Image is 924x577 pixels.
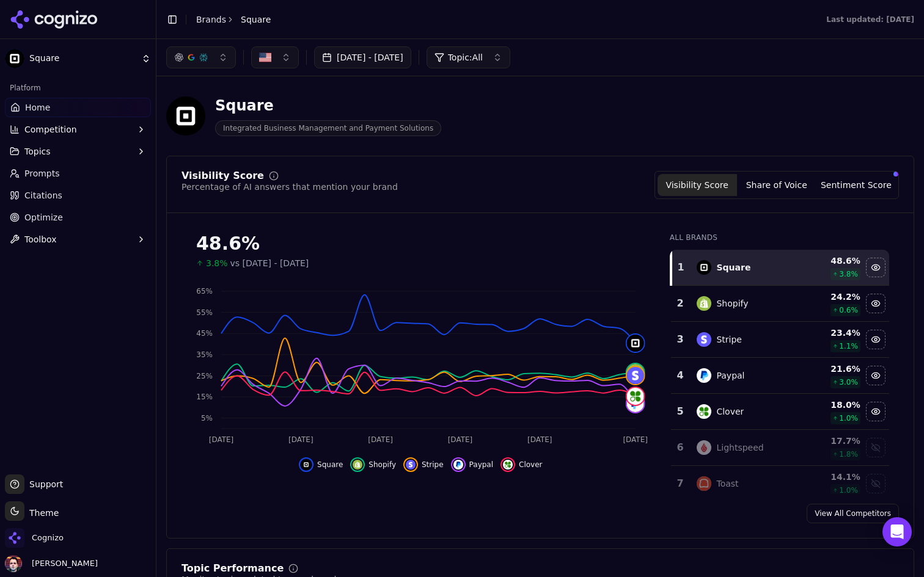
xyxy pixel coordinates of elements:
span: Square [317,460,343,470]
div: 7 [676,476,685,491]
img: clover [627,388,644,405]
tspan: 45% [196,330,213,338]
span: Support [24,478,63,490]
tspan: [DATE] [368,435,393,444]
div: Open Intercom Messenger [882,517,912,546]
img: toast [697,476,711,491]
div: Last updated: [DATE] [826,15,914,24]
tr: 3stripeStripe23.4%1.1%Hide stripe data [671,322,889,358]
button: Show toast data [866,474,886,493]
span: Topics [24,145,51,158]
div: Square [215,96,441,115]
button: Hide clover data [866,402,886,421]
tspan: [DATE] [288,435,313,444]
div: 48.6 % [805,255,860,267]
div: Visibility Score [182,171,264,181]
span: Paypal [469,460,493,470]
div: Topic Performance [182,564,284,573]
div: Square [716,261,750,274]
div: 1 [677,260,685,275]
span: [PERSON_NAME] [27,558,98,569]
div: Platform [5,78,151,98]
a: Citations [5,186,151,205]
span: Theme [24,508,59,518]
div: Lightspeed [716,441,763,454]
button: Topics [5,142,151,161]
span: Shopify [369,460,396,470]
span: 3.8 % [839,269,858,279]
tr: 6lightspeedLightspeed17.7%1.8%Show lightspeed data [671,430,889,466]
img: paypal [627,395,644,412]
img: stripe [627,367,644,384]
img: US [259,51,271,64]
button: Competition [5,120,151,139]
tr: 7toastToast14.1%1.0%Show toast data [671,466,889,502]
a: Optimize [5,208,151,227]
div: 5 [676,404,685,419]
span: Square [241,13,271,26]
span: Toolbox [24,233,57,245]
img: stripe [406,460,416,470]
span: Integrated Business Management and Payment Solutions [215,120,441,136]
div: 18.0 % [805,399,860,411]
tspan: [DATE] [623,435,648,444]
div: All Brands [670,233,889,242]
img: paypal [453,460,463,470]
img: clover [697,404,711,419]
tspan: [DATE] [209,435,234,444]
a: Prompts [5,164,151,183]
img: square [301,460,311,470]
div: 48.6% [196,233,645,255]
div: 21.6 % [805,363,860,375]
span: Topic: All [448,51,483,64]
span: Prompts [24,167,60,180]
button: Open user button [5,555,98,572]
div: 24.2 % [805,291,860,303]
img: paypal [697,368,711,383]
button: Hide clover data [501,457,542,472]
span: 1.0 % [839,485,858,495]
div: 4 [676,368,685,383]
tr: 4paypalPaypal21.6%3.0%Hide paypal data [671,358,889,394]
tspan: [DATE] [527,435,552,444]
tr: 1squareSquare48.6%3.8%Hide square data [671,250,889,286]
span: 3.0 % [839,377,858,387]
div: Percentage of AI answers that mention your brand [182,181,398,193]
img: lightspeed [697,440,711,455]
img: stripe [697,332,711,347]
span: 1.8 % [839,449,858,459]
img: shopify [627,364,644,381]
span: 1.0 % [839,413,858,423]
div: 23.4 % [805,327,860,339]
button: Hide stripe data [403,457,444,472]
nav: breadcrumb [196,13,271,26]
img: clover [503,460,513,470]
button: Hide stripe data [866,330,886,349]
span: Optimize [24,211,63,223]
span: Stripe [422,460,444,470]
span: Home [25,101,50,114]
div: Stripe [716,333,742,346]
button: [DATE] - [DATE] [314,46,411,68]
img: square [697,260,711,275]
button: Hide paypal data [866,366,886,385]
div: 2 [676,296,685,311]
img: shopify [353,460,362,470]
span: Square [29,53,136,64]
tspan: 35% [196,350,213,359]
a: Brands [196,15,226,24]
tr: 5cloverClover18.0%1.0%Hide clover data [671,394,889,430]
button: Hide paypal data [451,457,493,472]
div: 3 [676,332,685,347]
span: Competition [24,123,77,136]
div: Paypal [716,369,744,382]
button: Hide square data [299,457,343,472]
div: Toast [716,477,738,490]
img: Cognizo [5,528,24,548]
span: 0.6 % [839,305,858,315]
a: View All Competitors [807,504,899,523]
button: Sentiment Score [816,174,896,196]
span: 1.1 % [839,341,858,351]
img: square [627,335,644,352]
div: 17.7 % [805,435,860,447]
